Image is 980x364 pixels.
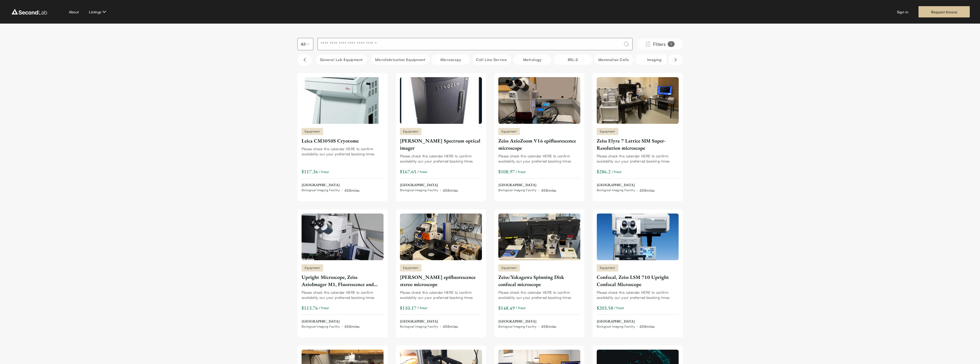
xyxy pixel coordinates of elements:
span: [GEOGRAPHIC_DATA] [498,183,556,188]
button: Imaging [635,54,674,65]
a: Request Access [919,6,970,17]
span: / hour [319,305,329,310]
span: Equipment [600,266,615,270]
span: / hour [319,169,329,174]
a: IVIS Spectrum optical imagerEquipment[PERSON_NAME] Spectrum optical imagerPlease check this calen... [400,77,482,193]
button: Scroll left [297,54,312,65]
span: Equipment [501,266,517,270]
div: 458 miles [443,188,458,193]
a: Zeiss Lumar epifluorescence stereo microscopeEquipment[PERSON_NAME] epifluorescence stereo micros... [400,214,482,329]
div: Zeiss AxioZoom V16 epifluorescence microscope [498,137,580,151]
div: Zeiss/Yokagawa Spinning Disk confocal microscope [498,274,580,288]
div: Upright Microscope, Zeiss AxioImager M1, Fluorescence and DIC [302,274,384,288]
div: 458 miles [541,188,556,193]
a: Zeiss Elyra 7 Lattice SIM Super-Resolution microscopeEquipmentZeiss Elyra 7 Lattice SIM Super-Res... [597,77,679,193]
img: Upright Microscope, Zeiss AxioImager M1, Fluorescence and DIC [302,214,384,260]
span: / hour [516,305,526,310]
div: $117.36 [302,168,318,175]
div: Please check this calendar HERE to confirm availability our your preferred booking times [597,290,679,300]
div: Please check this calendar HERE to confirm availability our your preferred booking times [302,290,384,300]
div: Please check this calendar HERE to confirm availability our your preferred booking times [597,154,679,164]
div: 458 miles [344,324,360,329]
span: [GEOGRAPHIC_DATA] [302,319,360,324]
button: BSL-2 [554,54,592,65]
div: 458 miles [443,324,458,329]
span: [GEOGRAPHIC_DATA] [597,183,655,188]
div: Please check this calendar HERE to confirm availability our your preferred booking times [302,146,384,157]
span: Biological Imaging Facility [597,325,635,329]
button: Scroll right [668,54,683,65]
div: $167.65 [400,168,416,175]
span: / hour [614,305,624,310]
button: Listings [89,9,107,15]
div: Leica CM3050S Cryotome [302,137,384,144]
div: $148.49 [498,304,515,311]
span: Equipment [501,129,517,134]
div: Confocal, Zeiss LSM 710 Upright Confocal Microscope [597,274,679,288]
img: Zeiss Lumar epifluorescence stereo microscope [400,214,482,260]
span: Biological Imaging Facility [498,325,537,329]
span: Biological Imaging Facility [498,188,537,192]
div: 458 miles [344,188,360,193]
img: Confocal, Zeiss LSM 710 Upright Confocal Microscope [597,214,679,260]
a: Upright Microscope, Zeiss AxioImager M1, Fluorescence and DICEquipmentUpright Microscope, Zeiss A... [302,214,384,329]
span: Biological Imaging Facility [400,325,438,329]
button: Cell line service [472,54,511,65]
div: $286.2 [597,168,611,175]
span: / hour [417,305,428,310]
span: [GEOGRAPHIC_DATA] [498,319,556,324]
div: $203.58 [597,304,613,311]
div: 458 miles [639,188,655,193]
span: Biological Imaging Facility [302,325,340,329]
div: Please check this calendar HERE to confirm availability our your preferred booking times [400,154,482,164]
div: Please check this calendar HERE to confirm availability our your preferred booking times [400,290,482,300]
span: [GEOGRAPHIC_DATA] [400,319,458,324]
span: Filters [653,41,666,48]
button: Metrology [513,54,552,65]
div: [PERSON_NAME] Spectrum optical imager [400,137,482,151]
span: / hour [417,169,428,174]
button: Mammalian Cells [594,54,633,65]
div: Please check this calendar HERE to confirm availability our your preferred booking times [498,290,580,300]
span: [GEOGRAPHIC_DATA] [302,183,360,188]
span: Equipment [403,129,418,134]
div: $108.97 [498,168,515,175]
span: Biological Imaging Facility [302,188,340,192]
div: 1 [668,41,674,47]
div: Please check this calendar HERE to confirm availability our your preferred booking times [498,154,580,164]
div: 458 miles [639,324,655,329]
span: Equipment [305,266,320,270]
a: About [69,9,79,15]
span: Biological Imaging Facility [400,188,438,192]
span: Biological Imaging Facility [597,188,635,192]
span: [GEOGRAPHIC_DATA] [400,183,458,188]
button: Microfabrication Equipment [371,54,429,65]
span: Equipment [403,266,418,270]
button: General Lab equipment [316,54,367,65]
a: Sign in [897,9,908,15]
span: [GEOGRAPHIC_DATA] [597,319,655,324]
img: IVIS Spectrum optical imager [400,77,482,124]
div: Zeiss Elyra 7 Lattice SIM Super-Resolution microscope [597,137,679,151]
span: / hour [612,169,622,174]
a: Leica CM3050S CryotomeEquipmentLeica CM3050S CryotomePlease check this calendar HERE to confirm a... [302,77,384,193]
div: $113.76 [302,304,318,311]
img: Zeiss Elyra 7 Lattice SIM Super-Resolution microscope [597,77,679,124]
button: Filters [637,38,683,50]
img: Leica CM3050S Cryotome [302,77,384,124]
a: Zeiss AxioZoom V16 epifluorescence microscopeEquipmentZeiss AxioZoom V16 epifluorescence microsco... [498,77,580,193]
button: Select listing type [297,38,313,50]
span: Equipment [600,129,615,134]
div: [PERSON_NAME] epifluorescence stereo microscope [400,274,482,288]
a: Confocal, Zeiss LSM 710 Upright Confocal MicroscopeEquipmentConfocal, Zeiss LSM 710 Upright Confo... [597,214,679,329]
img: Zeiss AxioZoom V16 epifluorescence microscope [498,77,580,124]
img: Zeiss/Yokagawa Spinning Disk confocal microscope [498,214,580,260]
span: / hour [516,169,526,174]
button: Microscopy [431,54,470,65]
a: Zeiss/Yokagawa Spinning Disk confocal microscopeEquipmentZeiss/Yokagawa Spinning Disk confocal mi... [498,214,580,329]
div: 458 miles [541,324,556,329]
img: logo [10,8,48,16]
span: Equipment [305,129,320,134]
div: $110.17 [400,304,416,311]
